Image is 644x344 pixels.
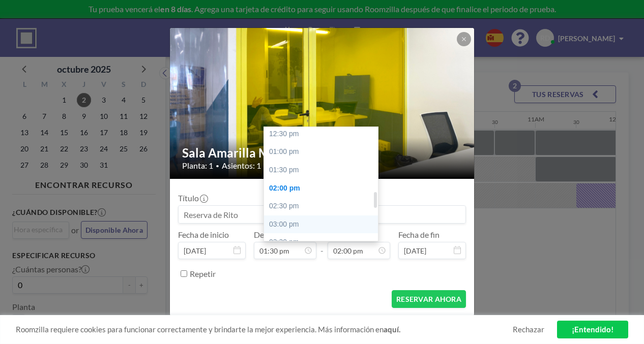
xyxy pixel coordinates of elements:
label: Título [178,193,207,203]
span: • [216,162,219,170]
span: - [320,233,324,256]
div: 02:00 pm [264,179,381,198]
a: aquí. [384,325,400,334]
span: Planta: 1 [182,161,213,171]
div: 01:30 pm [264,161,381,179]
label: Desde [254,230,276,240]
label: Fecha de fin [398,230,440,240]
label: Fecha de inicio [178,230,229,240]
div: 12:30 pm [264,125,381,143]
span: Roomzilla requiere cookies para funcionar correctamente y brindarte la mejor experiencia. Más inf... [16,325,513,334]
label: Repetir [190,269,216,279]
div: 01:00 pm [264,143,381,161]
div: 02:30 pm [264,197,381,215]
div: 03:30 pm [264,233,381,252]
input: Reserva de Rito [179,206,465,223]
button: RESERVAR AHORA [392,290,466,308]
span: Asientos: 1 [222,161,261,171]
a: ¡Entendido! [557,321,628,338]
a: Rechazar [513,325,544,334]
div: 03:00 pm [264,215,381,234]
h2: Sala Amarilla M [182,145,463,161]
